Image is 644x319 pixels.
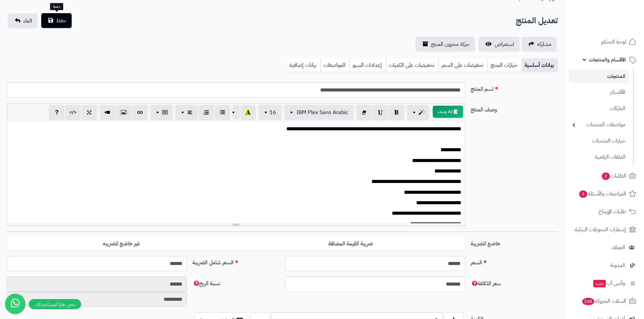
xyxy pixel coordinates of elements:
[296,108,348,116] span: IBM Plex Sans Arabic
[569,239,640,256] a: العملاء
[431,40,470,48] span: حركة مخزون المنتج
[433,106,463,118] button: 📝 AI وصف
[569,221,640,238] a: إشعارات التحويلات البنكية
[386,58,438,72] a: تخفيضات على الكميات
[468,103,560,114] label: وصف المنتج
[468,237,560,248] label: خاضع للضريبة
[8,14,38,28] a: الغاء
[575,225,626,234] span: إشعارات التحويلات البنكية
[287,58,320,72] a: بيانات إضافية
[516,14,558,28] h2: تعديل المنتج
[582,298,594,305] span: 148
[236,237,465,251] label: ضريبة القيمة المضافة
[593,278,625,288] span: وآتس آب
[522,58,558,72] a: بيانات أساسية
[487,58,522,72] a: خيارات المنتج
[569,134,629,148] a: خيارات المنتجات
[471,280,501,288] span: سعر التكلفة
[284,105,354,120] button: IBM Plex Sans Arabic
[7,237,236,251] label: غير خاضع للضريبه
[23,17,32,25] span: الغاء
[579,190,587,198] span: 4
[593,280,606,287] span: جديد
[569,275,640,291] a: وآتس آبجديد
[522,37,557,52] a: مشاركه
[350,58,386,72] a: إعدادات السيو
[192,280,220,288] span: نسبة الربح
[569,186,640,202] a: المراجعات والأسئلة4
[537,40,551,48] span: مشاركه
[438,58,487,72] a: تخفيضات على السعر
[41,13,72,28] button: حفظ
[569,150,629,164] a: الملفات الرقمية
[478,37,520,52] a: استعراض
[468,82,560,93] label: اسم المنتج
[320,58,350,72] a: المواصفات
[602,172,610,180] span: 2
[612,243,625,252] span: العملاء
[468,256,560,267] label: السعر
[415,37,475,52] a: حركة مخزون المنتج
[569,85,629,100] a: الأقسام
[589,55,626,64] span: الأقسام والمنتجات
[569,293,640,309] a: السلات المتروكة148
[495,40,514,48] span: استعراض
[599,207,626,216] span: طلبات الإرجاع
[56,17,66,25] span: حفظ
[601,37,626,47] span: لوحة التحكم
[581,296,626,306] span: السلات المتروكة
[190,256,282,267] label: السعر شامل الضريبة
[569,101,629,116] a: الماركات
[50,3,63,10] div: حفظ
[569,168,640,184] a: الطلبات2
[569,117,629,132] a: مواصفات المنتجات
[578,189,626,198] span: المراجعات والأسئلة
[569,70,629,83] a: المنتجات
[259,105,282,120] button: 16
[601,171,626,181] span: الطلبات
[569,204,640,220] a: طلبات الإرجاع
[610,261,625,270] span: المدونة
[569,257,640,273] a: المدونة
[269,108,276,116] span: 16
[569,34,640,50] a: لوحة التحكم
